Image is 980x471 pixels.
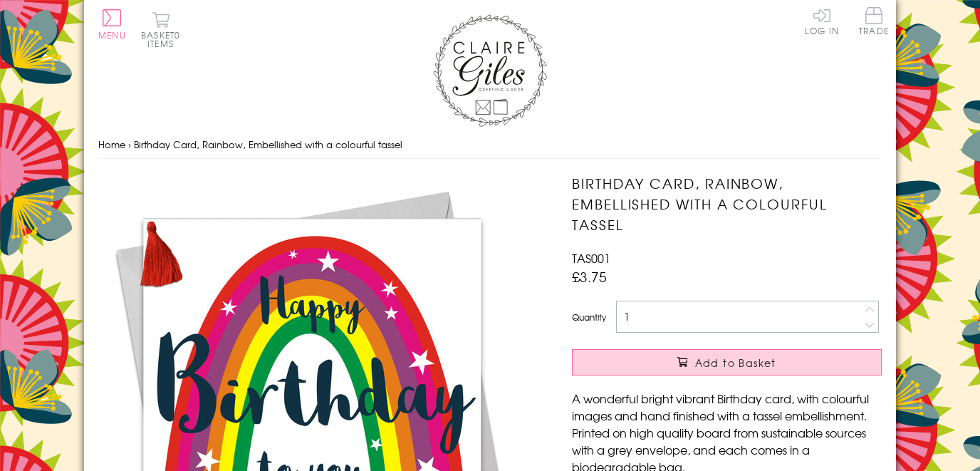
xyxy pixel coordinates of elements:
span: › [128,138,131,151]
span: Menu [98,29,126,41]
span: TAS001 [572,249,610,266]
a: Trade [859,7,889,38]
span: Birthday Card, Rainbow, Embellished with a colourful tassel [134,138,402,151]
button: Basket0 items [141,11,180,48]
img: Claire Giles Greetings Cards [433,14,547,127]
label: Quantity [572,311,606,324]
a: Home [98,138,125,151]
h1: Birthday Card, Rainbow, Embellished with a colourful tassel [572,173,882,234]
button: Add to Basket [572,349,882,376]
button: Menu [98,9,126,39]
a: Log In [805,7,839,35]
span: Add to Basket [695,356,776,370]
nav: breadcrumbs [98,130,882,160]
span: 0 items [147,29,180,50]
span: Trade [859,7,889,35]
span: £3.75 [572,266,607,286]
